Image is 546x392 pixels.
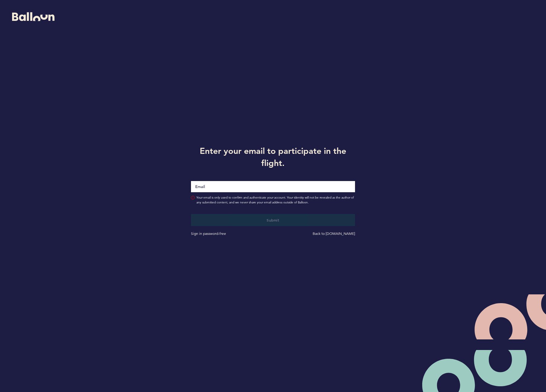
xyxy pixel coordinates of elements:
a: Back to [DOMAIN_NAME] [313,231,355,236]
button: Submit [191,214,355,226]
h1: Enter your email to participate in the flight. [186,145,359,169]
input: Email [191,181,355,192]
a: Sign in password-free [191,231,226,236]
span: Submit [267,218,279,222]
span: Your email is only used to confirm and authenticate your account. Your identity will not be revea... [196,195,355,205]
